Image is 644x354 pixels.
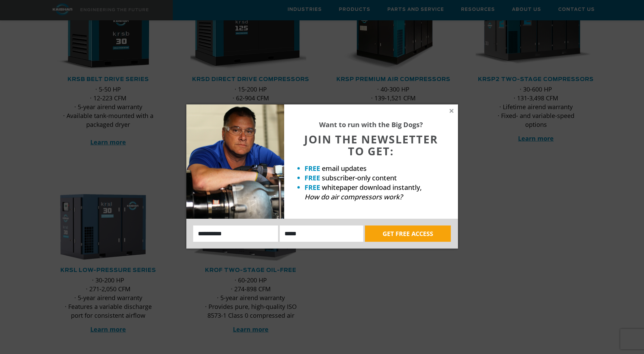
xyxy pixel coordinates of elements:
[365,225,451,242] button: GET FREE ACCESS
[305,173,320,182] strong: FREE
[322,183,422,192] span: whitepaper download instantly,
[319,120,423,129] strong: Want to run with the Big Dogs?
[448,108,455,114] button: Close
[305,192,403,201] em: How do air compressors work?
[322,164,367,173] span: email updates
[322,173,397,182] span: subscriber-only content
[305,164,320,173] strong: FREE
[305,183,320,192] strong: FREE
[304,132,438,158] span: JOIN THE NEWSLETTER TO GET:
[280,225,363,242] input: Email
[193,225,278,242] input: Name:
